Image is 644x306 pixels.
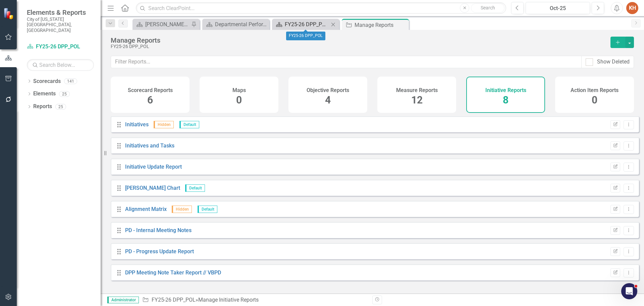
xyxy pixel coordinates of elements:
[526,2,590,14] button: Oct-25
[179,121,199,128] span: Default
[215,20,268,29] div: Departmental Performance Plans - 3 Columns
[204,20,268,29] a: Departmental Performance Plans - 3 Columns
[33,90,56,98] a: Elements
[134,20,190,29] a: [PERSON_NAME]'s Home
[145,20,190,29] div: [PERSON_NAME]'s Home
[111,44,604,49] div: FY25-26 DPP_POL
[236,94,242,106] span: 0
[125,248,194,255] a: PD - Progress Update Report
[27,16,94,33] small: City of [US_STATE][GEOGRAPHIC_DATA], [GEOGRAPHIC_DATA]
[152,297,196,303] a: FY25-26 DPP_POL
[411,94,423,106] span: 12
[125,142,174,149] a: Initiatives and Tasks
[64,78,77,84] div: 141
[621,283,637,299] iframe: Intercom live chat
[154,121,174,128] span: Hidden
[172,206,192,213] span: Hidden
[125,227,192,233] a: PD - Internal Meeting Notes
[232,87,246,93] h4: Maps
[485,87,526,93] h4: Initiative Reports
[125,164,182,170] a: Initiative Update Report
[626,2,638,14] button: KH
[125,121,149,128] a: Initiatives
[136,2,506,14] input: Search ClearPoint...
[325,94,331,106] span: 4
[111,37,604,44] div: Manage Reports
[274,20,329,29] a: FY25-26 DPP_POL
[27,59,94,71] input: Search Below...
[33,103,52,111] a: Reports
[307,87,349,93] h4: Objective Reports
[27,43,94,51] a: FY25-26 DPP_POL
[59,91,70,97] div: 25
[125,206,167,212] a: Alignment Matrix
[142,296,367,304] div: » Manage Initiative Reports
[471,3,504,13] button: Search
[128,87,173,93] h4: Scorecard Reports
[286,32,325,40] div: FY25-26 DPP_POL
[355,21,407,29] div: Manage Reports
[27,8,94,16] span: Elements & Reports
[198,206,217,213] span: Default
[3,8,15,19] img: ClearPoint Strategy
[528,4,588,12] div: Oct-25
[125,185,180,191] a: [PERSON_NAME] Chart
[147,94,153,106] span: 6
[571,87,619,93] h4: Action Item Reports
[107,297,139,303] span: Administrator
[592,94,597,106] span: 0
[111,56,582,68] input: Filter Reports...
[185,184,205,192] span: Default
[125,269,221,276] a: DPP Meeting Note Taker Report // VBPD
[481,5,495,10] span: Search
[285,20,329,29] div: FY25-26 DPP_POL
[396,87,438,93] h4: Measure Reports
[33,78,61,85] a: Scorecards
[55,104,66,110] div: 25
[503,94,508,106] span: 8
[597,58,630,66] div: Show Deleted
